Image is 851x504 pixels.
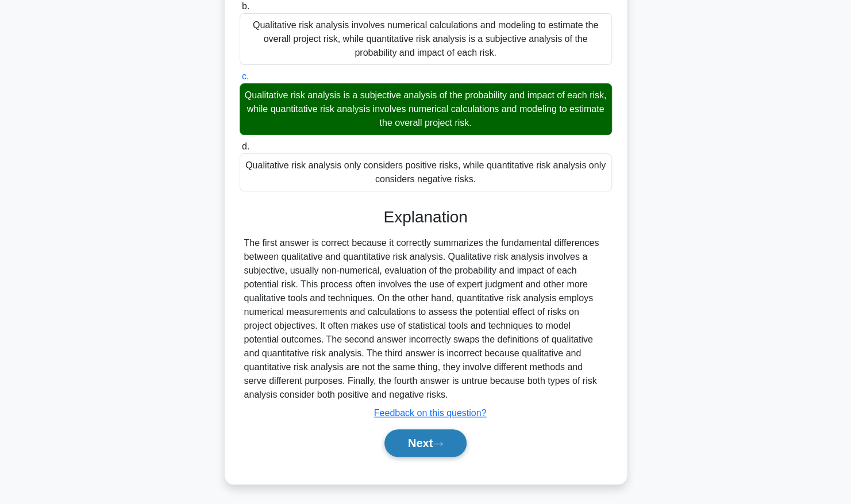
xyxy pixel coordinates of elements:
[247,207,605,227] h3: Explanation
[242,71,249,81] span: c.
[374,408,487,418] a: Feedback on this question?
[240,153,612,191] div: Qualitative risk analysis only considers positive risks, while quantitative risk analysis only co...
[242,1,249,11] span: b.
[244,236,607,402] div: The first answer is correct because it correctly summarizes the fundamental differences between q...
[240,83,612,135] div: Qualitative risk analysis is a subjective analysis of the probability and impact of each risk, wh...
[384,429,467,457] button: Next
[240,13,612,65] div: Qualitative risk analysis involves numerical calculations and modeling to estimate the overall pr...
[242,141,249,151] span: d.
